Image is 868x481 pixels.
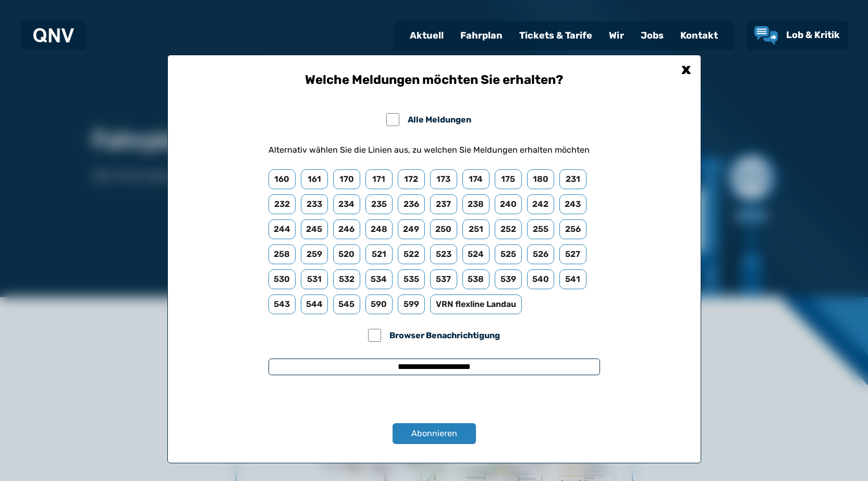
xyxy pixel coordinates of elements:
[389,330,500,340] span: Browser Benachrichtigung
[268,71,600,88] h3: Welche Meldungen möchten Sie erhalten?
[672,22,726,49] a: Kontakt
[408,115,471,125] span: Alle Meldungen
[601,22,632,49] a: Wir
[268,144,590,156] p: Alternativ wählen Sie die Linien aus, zu welchen Sie Meldungen erhalten möchten
[511,22,601,49] a: Tickets & Tarife
[401,22,452,49] a: Aktuell
[676,59,696,80] div: x
[452,22,511,49] a: Fahrplan
[632,22,672,49] a: Jobs
[393,423,476,444] button: Abonnieren
[411,427,457,440] span: Abonnieren
[33,25,74,46] a: QNV Logo
[33,28,74,43] img: QNV Logo
[754,26,840,45] a: Lob & Kritik
[786,29,840,41] span: Lob & Kritik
